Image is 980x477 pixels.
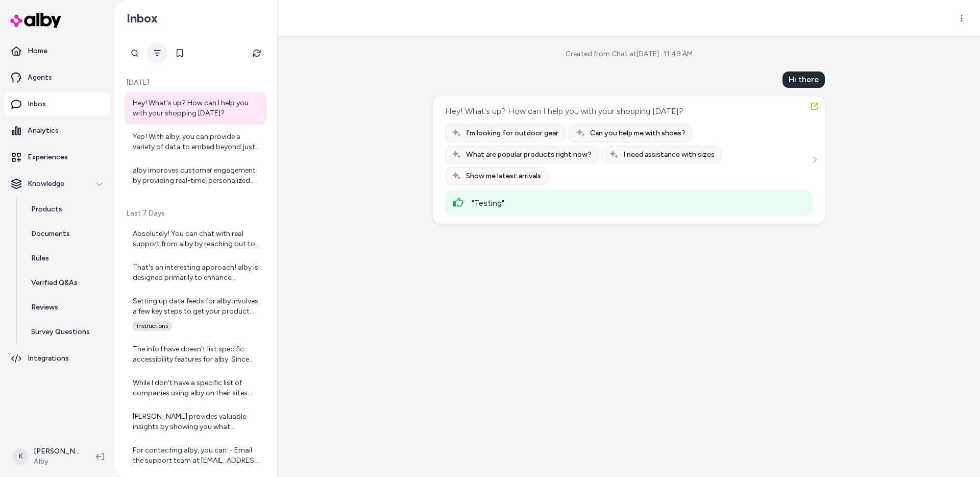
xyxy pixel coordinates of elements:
[28,179,64,189] p: Knowledge
[466,171,541,181] span: Show me latest arrivals
[21,197,110,222] a: Products
[133,445,261,466] div: For contacting alby, you can: - Email the support team at [EMAIL_ADDRESS][DOMAIN_NAME] for help w...
[4,346,110,371] a: Integrations
[133,165,261,186] div: alby improves customer engagement by providing real-time, personalized answers to common product ...
[125,159,267,192] a: alby improves customer engagement by providing real-time, personalized answers to common product ...
[4,118,110,143] a: Analytics
[623,150,715,160] span: I need assistance with sizes
[133,344,261,365] div: The info I have doesn't list specific accessibility features for alby. Since accessibility can be...
[31,327,90,337] p: Survey Questions
[125,406,267,438] a: [PERSON_NAME] provides valuable insights by showing you what questions your customers are asking....
[133,98,261,118] div: Hey! What's up? How can I help you with your shopping [DATE]?
[10,13,61,28] img: alby Logo
[4,172,110,196] button: Knowledge
[125,439,267,472] a: For contacting alby, you can: - Email the support team at [EMAIL_ADDRESS][DOMAIN_NAME] for help w...
[133,263,261,283] div: That's an interesting approach! alby is designed primarily to enhance customer engagement and boo...
[590,128,685,138] span: Can you help me with shoes?
[31,229,70,239] p: Documents
[4,65,110,90] a: Agents
[21,222,110,246] a: Documents
[4,145,110,170] a: Experiences
[28,73,52,83] p: Agents
[34,446,80,457] p: [PERSON_NAME]
[4,39,110,63] a: Home
[6,440,88,473] button: K[PERSON_NAME]Alby
[147,43,167,63] button: Filter
[125,223,267,255] a: Absolutely! You can chat with real support from alby by reaching out to their support team via em...
[28,126,59,136] p: Analytics
[466,128,558,138] span: I'm looking for outdoor gear
[133,412,261,432] div: [PERSON_NAME] provides valuable insights by showing you what questions your customers are asking....
[125,256,267,289] a: That's an interesting approach! alby is designed primarily to enhance customer engagement and boo...
[566,49,693,59] div: Created from Chat at [DATE] · 11:49 AM
[125,338,267,371] a: The info I have doesn't list specific accessibility features for alby. Since accessibility can be...
[125,372,267,404] a: While I don't have a specific list of companies using alby on their sites right now, I can tell y...
[21,295,110,320] a: Reviews
[125,126,267,158] a: Yep! With alby, you can provide a variety of data to embed beyond just your product catalog. This...
[125,78,267,88] p: [DATE]
[782,71,825,88] div: Hi there
[34,457,80,467] span: Alby
[31,204,62,214] p: Products
[808,154,821,166] button: See more
[466,150,592,160] span: What are popular products right now?
[28,46,47,56] p: Home
[21,320,110,344] a: Survey Questions
[127,11,158,26] h2: Inbox
[133,321,172,331] span: instructions
[133,378,261,398] div: While I don't have a specific list of companies using alby on their sites right now, I can tell y...
[28,353,69,364] p: Integrations
[21,271,110,295] a: Verified Q&As
[4,92,110,116] a: Inbox
[125,290,267,337] a: Setting up data feeds for alby involves a few key steps to get your product and company info flow...
[133,229,261,249] div: Absolutely! You can chat with real support from alby by reaching out to their support team via em...
[28,152,68,162] p: Experiences
[31,278,78,288] p: Verified Q&As
[31,302,58,313] p: Reviews
[31,253,49,264] p: Rules
[125,208,267,219] p: Last 7 Days
[21,246,110,271] a: Rules
[133,132,261,152] div: Yep! With alby, you can provide a variety of data to embed beyond just your product catalog. This...
[28,99,46,109] p: Inbox
[445,104,683,118] div: Hey! What's up? How can I help you with your shopping [DATE]?
[472,197,804,209] div: "Testing"
[247,43,267,63] button: Refresh
[12,448,29,465] span: K
[133,296,261,317] div: Setting up data feeds for alby involves a few key steps to get your product and company info flow...
[125,92,267,125] a: Hey! What's up? How can I help you with your shopping [DATE]?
